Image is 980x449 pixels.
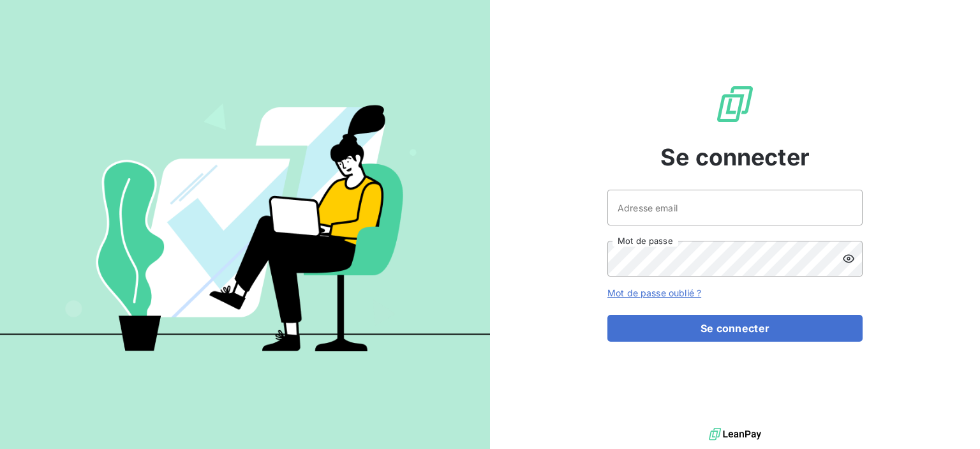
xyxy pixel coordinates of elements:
[715,84,755,125] img: Logo LeanPay
[607,190,863,225] input: placeholder
[709,425,761,444] img: logo
[607,287,701,298] a: Mot de passe oublié ?
[660,140,810,174] span: Se connecter
[607,315,863,342] button: Se connecter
